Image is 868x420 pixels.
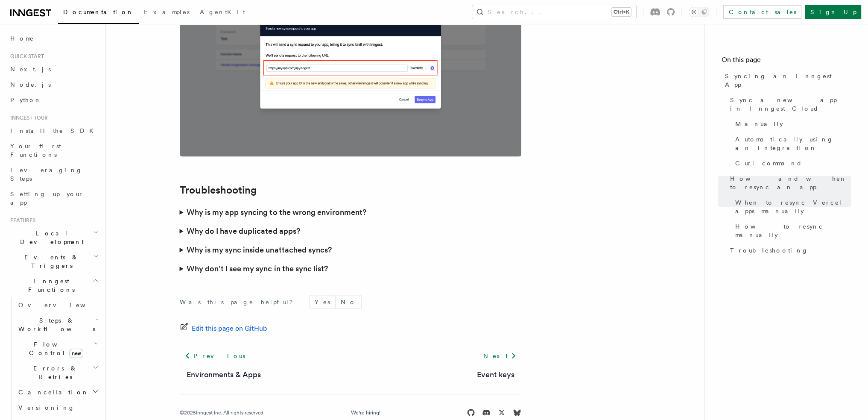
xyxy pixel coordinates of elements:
button: No [336,296,361,308]
span: Setting up your app [10,191,84,206]
span: When to resync Vercel apps manually [735,198,851,215]
a: Next.js [7,62,100,77]
span: Events & Triggers [7,253,93,270]
span: Inngest tour [7,115,48,121]
a: How and when to resync an app [727,171,851,195]
span: Syncing an Inngest App [725,72,851,89]
a: Sync a new app in Inngest Cloud [727,92,851,116]
button: Events & Triggers [7,250,100,273]
span: Curl command [735,159,802,167]
a: How to resync manually [732,219,851,243]
a: Contact sales [723,5,801,19]
span: Cancellation [15,388,89,397]
span: Manually [735,120,783,128]
h4: On this page [722,55,851,68]
a: When to resync Vercel apps manually [732,195,851,219]
a: Sign Up [805,5,861,19]
h3: Why is my app syncing to the wrong environment? [187,206,366,218]
button: Toggle dark mode [689,7,709,17]
button: Cancellation [15,385,100,400]
span: AgentKit [200,9,245,15]
span: Next.js [10,66,51,73]
a: Next [478,348,521,364]
h3: Why don’t I see my sync in the sync list? [187,263,327,275]
a: Syncing an Inngest App [722,68,851,92]
summary: Why is my app syncing to the wrong environment? [180,203,521,222]
span: Automatically using an integration [735,135,851,152]
summary: Why don’t I see my sync in the sync list? [180,259,521,278]
summary: Why do I have duplicated apps? [180,222,521,241]
a: We're hiring! [351,409,380,416]
span: Sync a new app in Inngest Cloud [730,96,851,113]
button: Flow Controlnew [15,337,100,361]
span: Versioning [18,404,75,411]
a: Overview [15,297,100,313]
a: Leveraging Steps [7,162,100,186]
span: Errors & Retries [15,364,93,381]
button: Inngest Functions [7,273,100,297]
button: Search...Ctrl+K [472,5,636,19]
a: Event keys [477,369,514,381]
span: Python [10,97,41,103]
a: Home [7,31,100,46]
a: Versioning [15,400,100,415]
a: Python [7,92,100,108]
kbd: Ctrl+K [612,8,631,16]
h3: Why is my sync inside unattached syncs? [187,244,331,256]
p: Was this page helpful? [180,298,299,306]
span: Local Development [7,229,93,246]
span: Overview [18,302,106,308]
a: Manually [732,116,851,132]
button: Local Development [7,226,100,250]
div: © 2025 Inngest Inc. All rights reserved. [180,409,265,416]
span: Examples [144,9,190,15]
a: AgentKit [195,3,250,23]
span: new [69,349,83,358]
a: Automatically using an integration [732,132,851,156]
span: Home [10,34,34,43]
a: Documentation [58,3,139,24]
span: How to resync manually [735,222,851,239]
span: Steps & Workflows [15,316,95,333]
a: Examples [139,3,195,23]
a: Curl command [732,156,851,171]
a: Environments & Apps [187,369,261,381]
a: Troubleshooting [180,184,257,196]
summary: Why is my sync inside unattached syncs? [180,241,521,259]
a: Previous [180,348,250,364]
span: Quick start [7,53,44,60]
a: Install the SDK [7,123,100,138]
span: Your first Functions [10,143,61,158]
span: How and when to resync an app [730,174,851,191]
h3: Why do I have duplicated apps? [187,225,300,237]
button: Yes [310,296,335,308]
button: Errors & Retries [15,361,100,385]
button: Steps & Workflows [15,313,100,337]
a: Node.js [7,77,100,92]
a: Setting up your app [7,186,100,210]
a: Your first Functions [7,138,100,162]
span: Edit this page on GitHub [192,323,267,335]
span: Node.js [10,81,51,88]
span: Features [7,217,35,224]
span: Inngest Functions [7,277,92,294]
span: Troubleshooting [730,246,808,255]
a: Edit this page on GitHub [180,323,267,335]
a: Troubleshooting [727,243,851,258]
span: Leveraging Steps [10,167,82,182]
span: Install the SDK [10,127,99,134]
span: Documentation [63,9,134,15]
span: Flow Control [15,340,94,357]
